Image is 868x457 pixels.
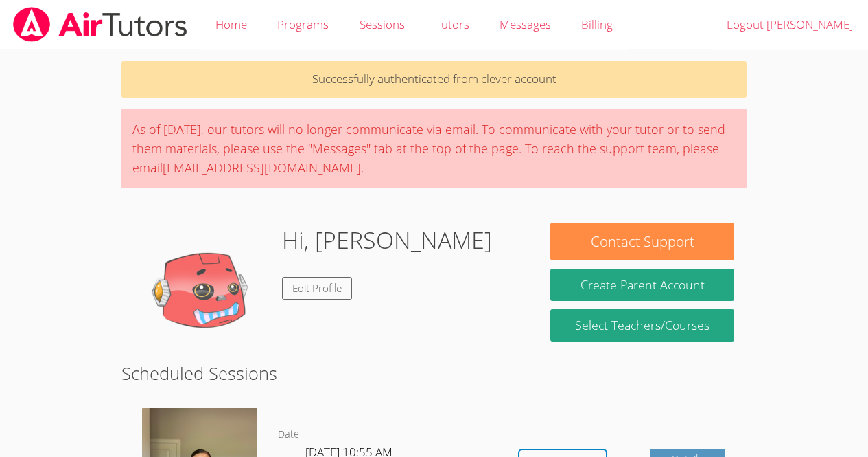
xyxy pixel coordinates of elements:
a: Select Teachers/Courses [550,309,734,342]
a: Edit Profile [282,277,352,300]
img: airtutors_banner-c4298cdbf04f3fff15de1276eac7730deb9818008684d7c2e4769d2f7ddbe033.png [12,7,189,42]
div: As of [DATE], our tutors will no longer communicate via email. To communicate with your tutor or ... [121,109,747,188]
p: Successfully authenticated from clever account [121,61,747,98]
h1: Hi, [PERSON_NAME] [282,223,492,258]
button: Create Parent Account [550,269,734,301]
dt: Date [278,426,299,443]
button: Contact Support [550,223,734,260]
span: Messages [500,16,551,32]
h2: Scheduled Sessions [121,360,747,386]
img: default.png [134,223,271,360]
